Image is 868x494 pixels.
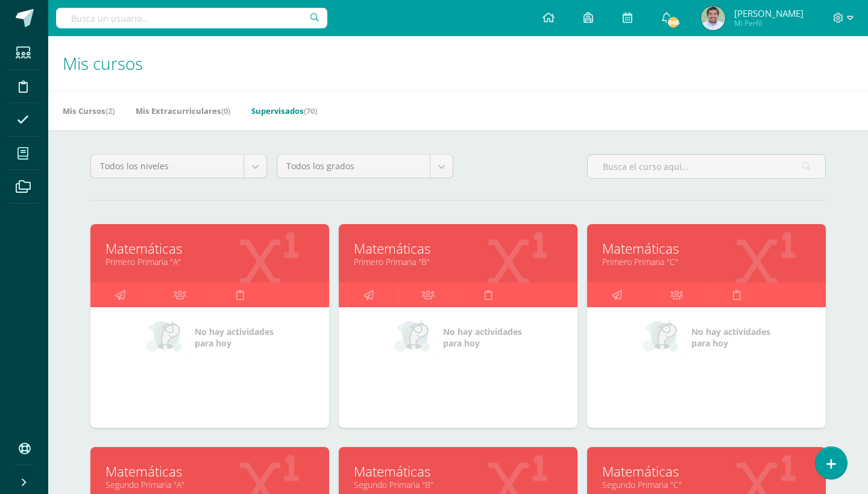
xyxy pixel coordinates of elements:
[304,105,317,116] span: (70)
[734,18,804,28] span: Mi Perfil
[136,101,230,120] a: Mis Extracurriculares(0)
[251,101,317,120] a: Supervisados(70)
[602,256,811,267] a: Primero Primaria "C"
[643,319,683,355] img: no_activities_small.png
[221,105,230,116] span: (0)
[277,155,453,178] a: Todos los grados
[354,479,562,490] a: Segundo Primaria "B"
[56,8,327,28] input: Busca un usuario...
[105,256,314,267] a: Primero Primaria "A"
[602,479,811,490] a: Segundo Primaria "C"
[602,239,811,258] a: Matemáticas
[286,155,421,178] span: Todos los grados
[443,326,522,349] span: No hay actividades para hoy
[354,462,562,481] a: Matemáticas
[105,462,314,481] a: Matemáticas
[701,6,725,30] img: 8512c19bb1a7e343054284e08b85158d.png
[354,239,562,258] a: Matemáticas
[691,326,770,349] span: No hay actividades para hoy
[195,326,274,349] span: No hay actividades para hoy
[100,155,234,178] span: Todos los niveles
[588,155,825,178] input: Busca el curso aquí...
[734,7,804,19] span: [PERSON_NAME]
[354,256,562,267] a: Primero Primaria "B"
[91,155,266,178] a: Todos los niveles
[602,462,811,481] a: Matemáticas
[63,52,143,75] span: Mis cursos
[667,16,680,29] span: 866
[105,479,314,490] a: Segundo Primaria "A"
[105,239,314,258] a: Matemáticas
[105,105,115,116] span: (2)
[395,319,435,355] img: no_activities_small.png
[146,319,186,355] img: no_activities_small.png
[63,101,115,120] a: Mis Cursos(2)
